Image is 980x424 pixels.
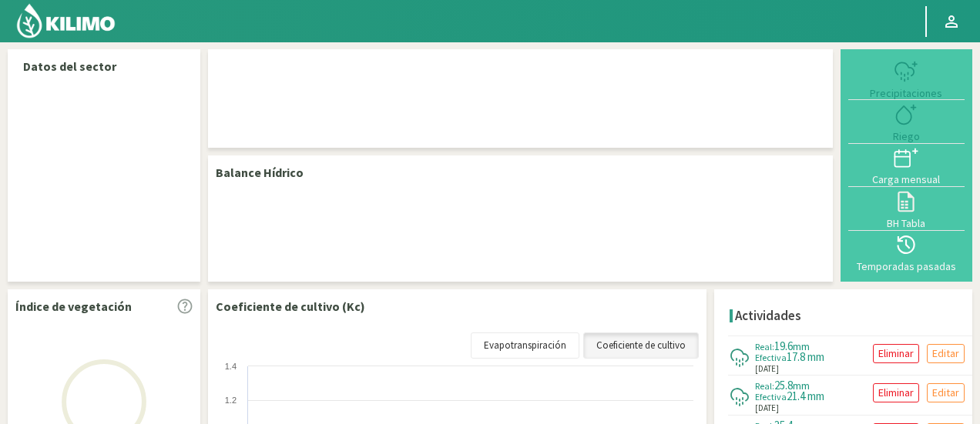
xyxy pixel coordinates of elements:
div: BH Tabla [853,218,960,229]
div: Riego [853,131,960,142]
span: 25.8 [774,378,793,392]
button: Editar [927,344,965,363]
span: Efectiva [755,391,787,402]
button: BH Tabla [848,187,965,230]
span: [DATE] [755,402,779,415]
span: 21.4 mm [787,389,824,403]
button: Riego [848,100,965,143]
div: Precipitaciones [853,88,960,98]
p: Eliminar [878,384,914,402]
button: Temporadas pasadas [848,231,965,274]
p: Editar [932,384,959,402]
button: Editar [927,383,965,402]
text: 1.4 [225,362,237,371]
button: Precipitaciones [848,57,965,100]
span: 17.8 mm [787,349,824,364]
p: Eliminar [878,345,914,362]
h4: Actividades [735,309,801,323]
text: 1.2 [225,396,237,405]
span: mm [793,339,810,353]
a: Evapotranspiración [471,332,579,359]
button: Eliminar [873,344,919,363]
span: 19.6 [774,339,793,353]
span: Real: [755,341,774,352]
span: Efectiva [755,352,787,363]
div: Temporadas pasadas [853,261,960,272]
span: [DATE] [755,362,779,376]
span: mm [793,379,810,392]
button: Eliminar [873,383,919,402]
p: Balance Hídrico [216,163,304,182]
p: Coeficiente de cultivo (Kc) [216,297,365,315]
p: Datos del sector [23,57,185,75]
a: Coeficiente de cultivo [583,332,699,359]
div: Carga mensual [853,174,960,185]
button: Carga mensual [848,144,965,187]
img: Kilimo [15,2,116,39]
p: Índice de vegetación [15,297,132,315]
p: Editar [932,345,959,362]
span: Real: [755,380,774,392]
